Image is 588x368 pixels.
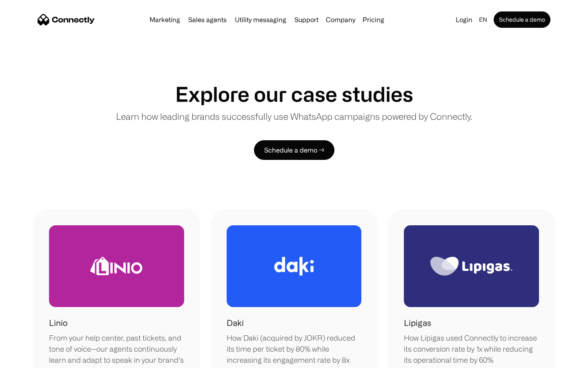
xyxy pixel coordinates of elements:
[8,353,49,365] aside: Language selected: English
[326,14,355,25] div: Company
[49,317,67,329] h1: Linio
[232,16,290,23] a: Utility messaging
[90,257,143,275] img: Linio Logo
[274,257,314,276] img: Daki Logo
[404,332,539,366] div: How Lipigas used Connectly to increase its conversion rate by 1x while reducing its operational t...
[452,14,476,25] a: Login
[359,16,388,23] a: Pricing
[116,110,472,123] p: Learn how leading brands successfully use WhatsApp campaigns powered by Connectly.
[227,317,244,329] h1: Daki
[16,354,49,365] ul: Language list
[404,317,431,329] h1: Lipigas
[479,14,487,25] div: en
[494,11,550,28] a: Schedule a demo
[146,16,183,23] a: Marketing
[291,16,322,23] a: Support
[185,16,230,23] a: Sales agents
[254,140,334,160] a: Schedule a demo →
[175,82,413,106] h1: Explore our case studies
